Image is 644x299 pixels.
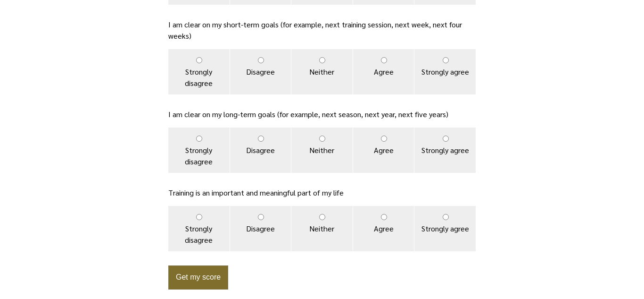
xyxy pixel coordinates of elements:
[291,206,353,251] label: Neither
[168,19,476,42] p: I am clear on my short-term goals (for example, next training session, next week, next four weeks)
[443,136,449,142] input: Strongly agree
[258,57,264,63] input: Disagree
[168,49,230,94] label: Strongly disagree
[291,128,353,173] label: Neither
[168,109,476,120] p: I am clear on my long-term goals (for example, next season, next year, next five years)
[168,187,476,198] p: Training is an important and meaningful part of my life
[258,214,264,220] input: Disagree
[414,49,476,94] label: Strongly agree
[353,128,414,173] label: Agree
[414,206,476,251] label: Strongly agree
[319,214,325,220] input: Neither
[319,57,325,63] input: Neither
[230,128,291,173] label: Disagree
[196,57,202,63] input: Strongly disagree
[353,49,414,94] label: Agree
[196,214,202,220] input: Strongly disagree
[414,128,476,173] label: Strongly agree
[291,49,353,94] label: Neither
[353,206,414,251] label: Agree
[230,206,291,251] label: Disagree
[230,49,291,94] label: Disagree
[196,136,202,142] input: Strongly disagree
[168,128,230,173] label: Strongly disagree
[168,206,230,251] label: Strongly disagree
[381,136,387,142] input: Agree
[443,214,449,220] input: Strongly agree
[319,136,325,142] input: Neither
[258,136,264,142] input: Disagree
[381,214,387,220] input: Agree
[168,265,228,290] button: Get my score
[381,57,387,63] input: Agree
[443,57,449,63] input: Strongly agree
